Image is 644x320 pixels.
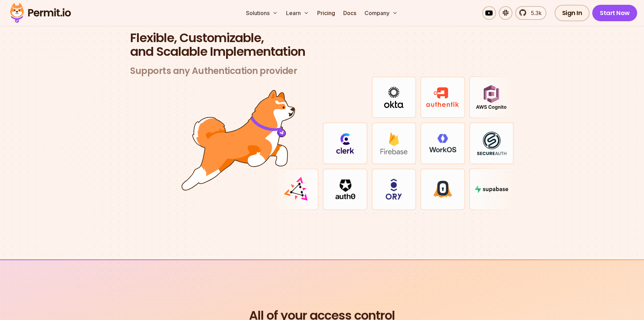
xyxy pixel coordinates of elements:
[555,5,590,21] a: Sign In
[130,31,514,45] span: Flexible, Customizable,
[7,1,74,25] img: Permit logo
[340,6,359,20] a: Docs
[362,6,400,20] button: Company
[515,6,546,20] a: 5.3k
[314,6,338,20] a: Pricing
[527,9,542,17] span: 5.3k
[592,5,637,21] a: Start Now
[243,6,281,20] button: Solutions
[283,6,312,20] button: Learn
[130,65,514,77] h3: Supports any Authentication provider
[130,31,514,59] h2: and Scalable Implementation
